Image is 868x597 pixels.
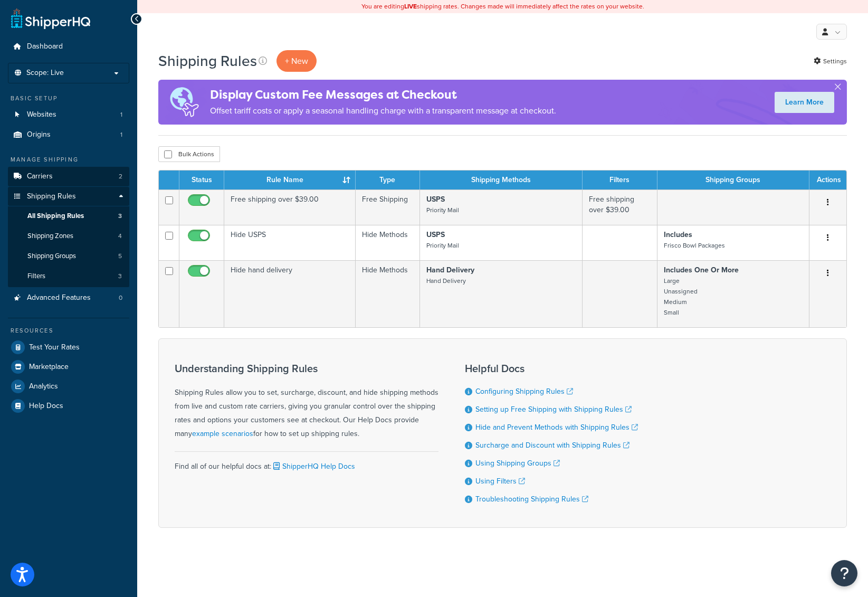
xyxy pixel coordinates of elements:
[8,267,129,286] a: Filters 3
[27,293,91,302] span: Advanced Features
[426,241,459,250] small: Priority Mail
[8,267,129,286] li: Filters
[27,192,76,201] span: Shipping Rules
[224,260,356,327] td: Hide hand delivery
[664,229,692,240] strong: Includes
[426,205,459,215] small: Priority Mail
[120,110,122,119] span: 1
[8,206,129,226] li: All Shipping Rules
[356,260,421,327] td: Hide Methods
[426,194,445,205] strong: USPS
[11,8,90,29] a: ShipperHQ Home
[356,170,421,189] th: Type
[8,377,129,396] a: Analytics
[8,288,129,308] li: Advanced Features
[583,170,657,189] th: Filters
[29,402,63,411] span: Help Docs
[664,264,739,276] strong: Includes One Or More
[158,80,210,125] img: duties-banner-06bc72dcb5fe05cb3f9472aba00be2ae8eb53ab6f0d8bb03d382ba314ac3c341.png
[809,170,846,189] th: Actions
[8,226,129,246] li: Shipping Zones
[8,206,129,226] a: All Shipping Rules 3
[27,172,53,181] span: Carriers
[8,125,129,145] li: Origins
[29,343,80,352] span: Test Your Rates
[158,146,220,162] button: Bulk Actions
[118,252,122,261] span: 5
[775,92,834,113] a: Learn More
[118,232,122,241] span: 4
[475,494,588,505] a: Troubleshooting Shipping Rules
[120,130,122,139] span: 1
[175,451,438,473] div: Find all of our helpful docs at:
[8,247,129,266] li: Shipping Groups
[465,363,638,374] h3: Helpful Docs
[8,338,129,357] a: Test Your Rates
[8,37,129,56] a: Dashboard
[118,212,122,221] span: 3
[175,363,438,374] h3: Understanding Shipping Rules
[119,293,122,302] span: 0
[26,69,64,78] span: Scope: Live
[8,105,129,125] li: Websites
[119,172,122,181] span: 2
[8,226,129,246] a: Shipping Zones 4
[420,170,583,189] th: Shipping Methods
[29,382,58,391] span: Analytics
[664,276,698,317] small: Large Unassigned Medium Small
[583,189,657,225] td: Free shipping over $39.00
[27,272,45,281] span: Filters
[404,2,417,11] b: LIVE
[8,155,129,164] div: Manage Shipping
[29,363,69,372] span: Marketplace
[8,94,129,103] div: Basic Setup
[224,170,356,189] th: Rule Name : activate to sort column ascending
[8,247,129,266] a: Shipping Groups 5
[175,363,438,441] div: Shipping Rules allow you to set, surcharge, discount, and hide shipping methods from live and cus...
[426,229,445,240] strong: USPS
[210,86,556,103] h4: Display Custom Fee Messages at Checkout
[210,103,556,118] p: Offset tariff costs or apply a seasonal handling charge with a transparent message at checkout.
[271,461,355,472] a: ShipperHQ Help Docs
[657,170,809,189] th: Shipping Groups
[475,404,632,415] a: Setting up Free Shipping with Shipping Rules
[356,189,421,225] td: Free Shipping
[158,51,257,71] h1: Shipping Rules
[475,458,560,469] a: Using Shipping Groups
[664,241,725,250] small: Frisco Bowl Packages
[426,264,474,276] strong: Hand Delivery
[814,54,847,69] a: Settings
[27,42,63,51] span: Dashboard
[27,212,84,221] span: All Shipping Rules
[8,105,129,125] a: Websites 1
[8,125,129,145] a: Origins 1
[8,396,129,415] a: Help Docs
[475,386,573,397] a: Configuring Shipping Rules
[179,170,224,189] th: Status
[118,272,122,281] span: 3
[475,422,638,433] a: Hide and Prevent Methods with Shipping Rules
[8,187,129,206] a: Shipping Rules
[27,130,51,139] span: Origins
[475,476,525,487] a: Using Filters
[192,428,253,439] a: example scenarios
[276,50,317,72] p: + New
[224,225,356,260] td: Hide USPS
[8,326,129,335] div: Resources
[8,187,129,287] li: Shipping Rules
[27,232,73,241] span: Shipping Zones
[356,225,421,260] td: Hide Methods
[8,167,129,186] a: Carriers 2
[8,288,129,308] a: Advanced Features 0
[8,357,129,376] a: Marketplace
[224,189,356,225] td: Free shipping over $39.00
[426,276,466,286] small: Hand Delivery
[475,440,629,451] a: Surcharge and Discount with Shipping Rules
[27,110,56,119] span: Websites
[831,560,857,586] button: Open Resource Center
